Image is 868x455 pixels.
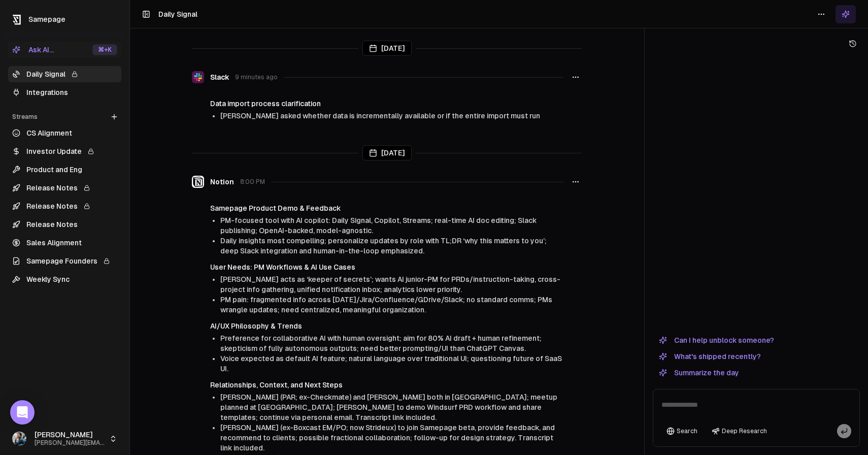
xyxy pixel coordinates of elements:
[8,235,121,251] a: Sales Alignment
[192,71,204,83] img: Slack
[240,178,265,186] span: 8:00 PM
[28,15,65,23] span: Samepage
[707,424,772,438] button: Deep Research
[8,84,121,101] a: Integrations
[653,350,767,363] button: What's shipped recently?
[653,367,745,379] button: Summarize the day
[220,354,562,373] span: Voice expected as default AI feature; natural language over traditional UI; questioning future of...
[220,393,557,421] span: [PERSON_NAME] (PAR; ex-Checkmate) and [PERSON_NAME] both in [GEOGRAPHIC_DATA]; meetup planned at ...
[362,145,412,160] div: [DATE]
[35,431,105,440] span: [PERSON_NAME]
[661,424,703,438] button: Search
[8,42,121,58] button: Ask AI...⌘+K
[210,203,563,213] h4: Samepage Product Demo & Feedback
[8,125,121,141] a: CS Alignment
[220,275,560,294] span: [PERSON_NAME] acts as ‘keeper of secrets’; wants AI junior-PM for PRDs/instruction-taking, cross-...
[220,237,547,255] span: Daily insights most compelling; personalize updates by role with TL;DR ‘why this matters to you’;...
[220,216,537,235] span: PM-focused tool with AI copilot: Daily Signal, Copilot, Streams; real-time AI doc editing; Slack ...
[8,216,121,233] a: Release Notes
[10,400,35,425] div: Open Intercom Messenger
[8,143,121,159] a: Investor Update
[220,424,555,452] span: [PERSON_NAME] (ex-Boxcast EM/PO; now Strideux) to join Samepage beta, provide feedback, and recom...
[12,432,26,446] img: 1695405595226.jpeg
[653,334,780,346] button: Can I help unblock someone?
[8,161,121,178] a: Product and Eng
[12,45,54,55] div: Ask AI...
[210,262,563,272] h4: User Needs: PM Workflows & AI Use Cases
[8,180,121,196] a: Release Notes
[210,321,563,331] h4: AI/UX Philosophy & Trends
[210,72,229,82] span: Slack
[210,99,563,109] h4: Data import process clarification
[35,439,105,447] span: [PERSON_NAME][EMAIL_ADDRESS]
[192,176,204,188] img: Notion
[220,296,552,314] span: PM pain: fragmented info across [DATE]/Jira/Confluence/GDrive/Slack; no standard comms; PMs wrang...
[8,198,121,214] a: Release Notes
[8,66,121,82] a: Daily Signal
[8,109,121,125] div: Streams
[8,253,121,269] a: Samepage Founders
[8,427,121,451] button: [PERSON_NAME][PERSON_NAME][EMAIL_ADDRESS]
[210,177,234,187] span: Notion
[362,41,412,56] div: [DATE]
[210,380,563,390] h4: Relationships, Context, and Next Steps
[92,44,117,55] div: ⌘ +K
[220,334,542,352] span: Preference for collaborative AI with human oversight; aim for 80% AI draft + human refinement; sk...
[8,271,121,287] a: Weekly Sync
[220,112,540,120] span: [PERSON_NAME] asked whether data is incrementally available or if the entire import must run
[158,9,197,19] h1: Daily Signal
[235,73,278,81] span: 9 minutes ago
